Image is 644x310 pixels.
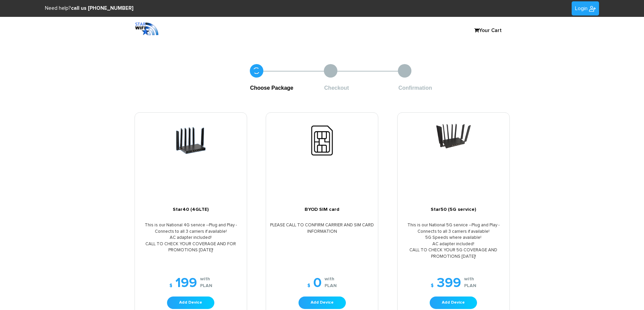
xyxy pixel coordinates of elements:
a: Your Cart [471,26,505,36]
span: 199 [175,276,197,290]
i: with [325,276,337,282]
span: $ [307,283,310,288]
p: This is our National 5G service --Plug and Play -Connects to all 3 carriers if available! 5G Spee... [398,222,509,260]
span: 399 [437,276,461,290]
img: StarWifi [589,5,596,12]
i: with [200,276,212,282]
span: Need help? [45,6,134,11]
h5: Star40 (4GLTE) [135,207,247,212]
a: Add Device [299,297,346,309]
i: PLAN [200,282,212,289]
a: Add Device [167,297,214,309]
img: StarWifi [135,22,159,35]
i: with [464,276,476,282]
span: Choose Package [250,85,293,91]
h5: Star50 (5G service) [398,207,509,212]
span: Checkout [324,85,349,91]
span: 0 [313,276,321,290]
h5: BYOD SIM card [266,207,378,212]
span: Confirmation [398,85,432,91]
p: PLEASE CALL TO CONFIRM CARRIER AND SIM CARD INFORMATION [266,222,378,235]
span: $ [169,283,172,288]
span: Login [575,6,588,11]
p: This is our National 4G service --Plug and Play -Connects to all 3 carriers if available! AC adap... [135,222,247,254]
i: PLAN [464,282,476,289]
strong: call us [PHONE_NUMBER] [71,6,134,11]
span: $ [431,283,434,288]
a: Add Device [430,297,477,309]
i: PLAN [325,282,337,289]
